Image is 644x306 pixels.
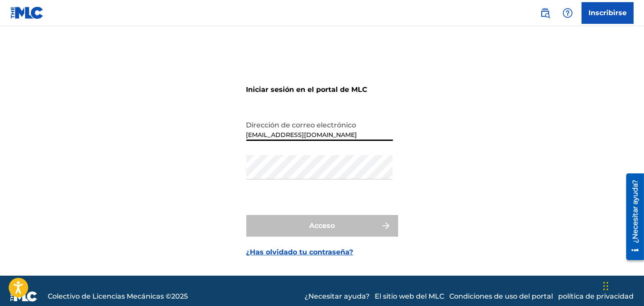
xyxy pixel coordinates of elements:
[536,4,554,22] a: Búsqueda pública
[620,170,644,263] iframe: Centro de recursos
[558,292,634,300] font: política de privacidad
[449,292,553,300] font: Condiciones de uso del portal
[375,291,444,302] a: El sitio web del MLC
[10,291,37,302] img: logo
[603,273,608,299] div: Arrastrar
[558,291,634,302] a: política de privacidad
[601,264,644,306] iframe: Widget de chat
[246,85,368,94] font: Iniciar sesión en el portal de MLC
[246,247,353,257] a: ¿Has olvidado tu contraseña?
[48,292,171,300] font: Colectivo de Licencias Mecánicas ©
[588,9,627,17] font: Inscribirse
[375,292,444,300] font: El sitio web del MLC
[246,248,353,256] font: ¿Has olvidado tu contraseña?
[449,291,553,302] a: Condiciones de uso del portal
[540,8,550,18] img: buscar
[304,291,369,302] a: ¿Necesitar ayuda?
[559,4,576,22] div: Ayuda
[582,2,634,24] a: Inscribirse
[304,292,369,300] font: ¿Necesitar ayuda?
[171,292,188,300] font: 2025
[10,7,44,19] img: Logotipo del MLC
[562,8,573,18] img: ayuda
